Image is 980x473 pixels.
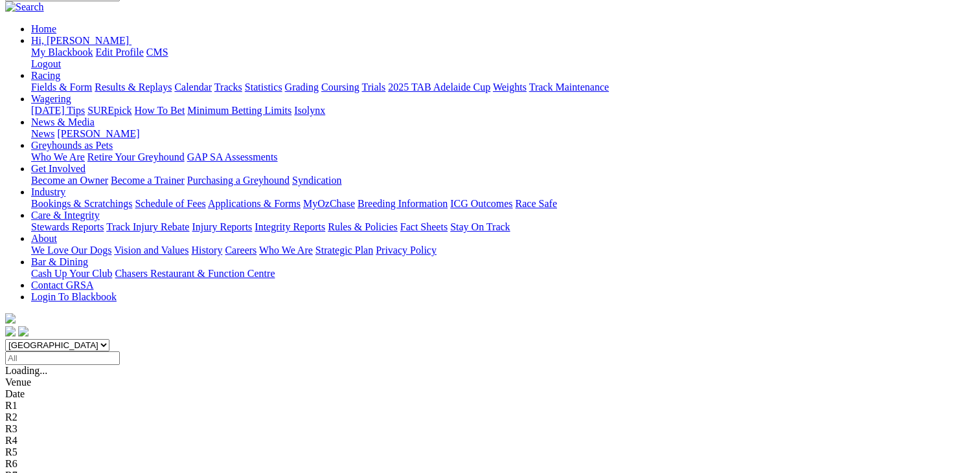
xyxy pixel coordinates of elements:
div: R3 [5,423,975,435]
div: R4 [5,435,975,446]
img: Search [5,1,44,13]
a: Minimum Betting Limits [187,105,291,116]
a: Greyhounds as Pets [31,140,113,151]
a: Bar & Dining [31,256,88,267]
div: Date [5,388,975,400]
a: Privacy Policy [376,245,437,256]
a: Integrity Reports [255,221,325,232]
a: Industry [31,186,65,197]
a: Wagering [31,93,71,104]
a: Home [31,23,56,34]
a: Who We Are [259,245,313,256]
a: Stay On Track [450,221,510,232]
div: Bar & Dining [31,268,975,280]
a: Chasers Restaurant & Function Centre [115,268,275,279]
a: Track Maintenance [529,82,609,93]
div: Hi, [PERSON_NAME] [31,47,975,70]
img: logo-grsa-white.png [5,313,16,324]
img: twitter.svg [18,326,28,336]
a: Results & Replays [95,82,172,93]
img: facebook.svg [5,326,16,336]
a: Weights [493,82,527,93]
a: Tracks [214,82,242,93]
div: News & Media [31,128,975,140]
a: Cash Up Your Club [31,268,112,279]
a: Get Involved [31,163,85,174]
a: About [31,233,57,244]
div: About [31,245,975,256]
a: Vision and Values [114,245,188,256]
a: Edit Profile [96,47,144,58]
a: 2025 TAB Adelaide Cup [388,82,490,93]
a: Statistics [245,82,282,93]
div: Industry [31,198,975,210]
a: Schedule of Fees [135,198,205,209]
span: Loading... [5,365,47,376]
a: Track Injury Rebate [106,221,189,232]
div: R1 [5,400,975,412]
a: Injury Reports [192,221,252,232]
a: News [31,128,54,139]
a: ICG Outcomes [450,198,512,209]
input: Select date [5,351,120,365]
a: Fields & Form [31,82,92,93]
a: Calendar [174,82,212,93]
a: Race Safe [515,198,556,209]
a: MyOzChase [303,198,355,209]
div: Venue [5,377,975,388]
a: Contact GRSA [31,280,93,291]
div: Greyhounds as Pets [31,151,975,163]
a: Purchasing a Greyhound [187,175,290,186]
a: News & Media [31,116,95,127]
a: Logout [31,58,61,69]
div: Get Involved [31,175,975,186]
a: Who We Are [31,151,85,162]
a: History [191,245,222,256]
a: GAP SA Assessments [187,151,278,162]
a: SUREpick [87,105,131,116]
div: Care & Integrity [31,221,975,233]
a: Grading [285,82,319,93]
a: Applications & Forms [208,198,301,209]
a: How To Bet [135,105,185,116]
a: Hi, [PERSON_NAME] [31,35,131,46]
a: We Love Our Dogs [31,245,111,256]
div: R5 [5,446,975,458]
a: Retire Your Greyhound [87,151,185,162]
div: R2 [5,412,975,423]
a: Rules & Policies [328,221,398,232]
a: Syndication [292,175,341,186]
a: Coursing [321,82,359,93]
a: Bookings & Scratchings [31,198,132,209]
a: Racing [31,70,60,81]
a: Stewards Reports [31,221,104,232]
a: Become a Trainer [111,175,185,186]
a: Careers [225,245,256,256]
a: Become an Owner [31,175,108,186]
div: Wagering [31,105,975,116]
a: Login To Blackbook [31,291,117,302]
a: [PERSON_NAME] [57,128,139,139]
a: Breeding Information [358,198,448,209]
a: CMS [146,47,168,58]
a: Trials [361,82,385,93]
div: Racing [31,82,975,93]
a: Care & Integrity [31,210,100,221]
span: Hi, [PERSON_NAME] [31,35,129,46]
a: Isolynx [294,105,325,116]
a: Fact Sheets [400,221,448,232]
a: [DATE] Tips [31,105,85,116]
a: My Blackbook [31,47,93,58]
a: Strategic Plan [315,245,373,256]
div: R6 [5,458,975,470]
